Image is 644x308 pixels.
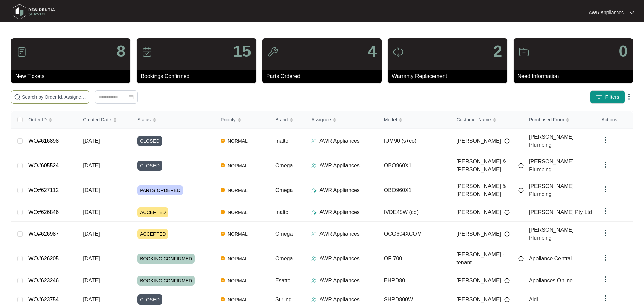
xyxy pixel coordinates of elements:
[83,231,100,237] span: [DATE]
[319,162,360,170] p: AWR Appliances
[319,137,360,145] p: AWR Appliances
[225,230,251,238] span: NORMAL
[456,277,501,285] span: [PERSON_NAME]
[28,187,59,193] a: WO#627112
[456,251,515,267] span: [PERSON_NAME] - tenant
[137,136,162,146] span: CLOSED
[28,297,59,302] a: WO#623754
[311,188,317,193] img: Assigner Icon
[83,209,100,215] span: [DATE]
[379,222,451,246] td: OCG604XCOM
[456,208,501,216] span: [PERSON_NAME]
[28,256,59,261] a: WO#626205
[28,209,59,215] a: WO#626846
[137,254,195,264] span: BOOKING CONFIRMED
[529,227,574,241] span: [PERSON_NAME] Plumbing
[132,111,215,129] th: Status
[456,116,491,123] span: Customer Name
[141,72,256,80] p: Bookings Confirmed
[456,137,501,145] span: [PERSON_NAME]
[221,278,225,282] img: Vercel Logo
[319,295,360,304] p: AWR Appliances
[518,256,524,261] img: Info icon
[596,111,633,129] th: Actions
[23,111,77,129] th: Order ID
[137,116,151,123] span: Status
[589,9,624,16] p: AWR Appliances
[384,116,397,123] span: Model
[83,138,100,144] span: [DATE]
[83,163,100,168] span: [DATE]
[602,207,610,215] img: dropdown arrow
[379,203,451,222] td: IVDE45W (co)
[602,136,610,144] img: dropdown arrow
[518,188,524,193] img: Info icon
[275,116,288,123] span: Brand
[275,138,288,144] span: Inalto
[605,94,619,101] span: Filters
[275,278,290,283] span: Esatto
[225,186,251,194] span: NORMAL
[602,185,610,193] img: dropdown arrow
[267,47,278,57] img: icon
[14,94,21,100] img: search-icon
[275,209,288,215] span: Inalto
[630,11,634,14] img: dropdown arrow
[311,278,317,283] img: Assigner Icon
[225,255,251,263] span: NORMAL
[456,230,501,238] span: [PERSON_NAME]
[504,278,510,283] img: Info icon
[504,210,510,215] img: Info icon
[275,297,292,302] span: Stirling
[311,116,331,123] span: Assignee
[117,43,126,60] p: 8
[518,163,524,168] img: Info icon
[367,43,377,60] p: 4
[493,43,502,60] p: 2
[379,153,451,178] td: OBO960X1
[529,297,538,302] span: Aldi
[15,72,130,80] p: New Tickets
[221,139,225,143] img: Vercel Logo
[529,209,592,215] span: [PERSON_NAME] Pty Ltd
[456,295,501,304] span: [PERSON_NAME]
[221,163,225,167] img: Vercel Logo
[83,187,100,193] span: [DATE]
[215,111,270,129] th: Priority
[319,255,360,263] p: AWR Appliances
[306,111,379,129] th: Assignee
[221,210,225,214] img: Vercel Logo
[602,229,610,237] img: dropdown arrow
[137,229,168,239] span: ACCEPTED
[142,47,152,57] img: icon
[83,116,111,123] span: Created Date
[221,256,225,260] img: Vercel Logo
[83,297,100,302] span: [DATE]
[529,159,574,172] span: [PERSON_NAME] Plumbing
[393,47,404,57] img: icon
[602,275,610,283] img: dropdown arrow
[519,47,529,57] img: icon
[319,277,360,285] p: AWR Appliances
[221,116,236,123] span: Priority
[311,138,317,144] img: Assigner Icon
[590,90,625,104] button: filter iconFilters
[16,47,27,57] img: icon
[311,231,317,237] img: Assigner Icon
[137,161,162,171] span: CLOSED
[602,161,610,169] img: dropdown arrow
[504,138,510,144] img: Info icon
[137,294,162,305] span: CLOSED
[311,210,317,215] img: Assigner Icon
[504,297,510,302] img: Info icon
[456,182,515,198] span: [PERSON_NAME] & [PERSON_NAME]
[28,116,47,123] span: Order ID
[28,163,59,168] a: WO#605524
[10,2,57,22] img: residentia service logo
[529,256,572,261] span: Appliance Central
[225,137,251,145] span: NORMAL
[275,231,293,237] span: Omega
[221,297,225,301] img: Vercel Logo
[625,93,633,101] img: dropdown arrow
[379,111,451,129] th: Model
